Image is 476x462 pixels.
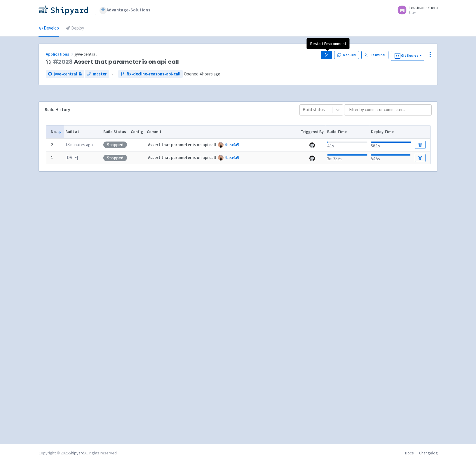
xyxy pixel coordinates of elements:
[369,125,413,138] th: Deploy Time
[129,125,145,138] th: Config
[39,5,88,15] img: Shipyard logo
[66,20,84,37] a: Deploy
[415,141,425,149] a: Build Details
[224,142,239,147] a: 4cea4a9
[102,125,129,138] th: Build Status
[93,71,107,77] span: master
[54,71,77,77] span: jyve-central
[199,71,220,77] time: 4 hours ago
[65,155,78,160] time: [DATE]
[39,20,59,37] a: Develop
[321,51,332,59] button: Play
[118,70,183,78] a: fix-decline-reasons-api-call
[53,58,73,66] a: #2028
[126,71,180,77] span: fix-decline-reasons-api-call
[394,5,438,15] a: festinamaxhera User
[64,125,102,138] th: Built at
[327,140,367,149] div: 4.1s
[391,51,424,61] button: Git Source
[53,58,179,65] span: Assert that parameter is on api call
[344,104,432,115] input: Filter by commit or committer...
[103,155,127,161] div: Stopped
[419,450,438,456] a: Changelog
[325,125,369,138] th: Build Time
[95,5,155,15] a: Advantage-Solutions
[334,51,359,59] button: Rebuild
[148,155,216,160] strong: Assert that parameter is on api call
[371,153,411,162] div: 54.5s
[409,5,438,10] span: festinamaxhera
[405,450,414,456] a: Docs
[51,142,53,147] b: 2
[111,71,116,77] span: ←
[148,142,216,147] strong: Assert that parameter is on api call
[299,125,325,138] th: Triggered By
[415,154,425,162] a: Build Details
[224,155,239,160] a: 4cea4a9
[327,153,367,162] div: 3m 38.6s
[51,155,53,160] b: 1
[361,51,388,59] a: Terminal
[103,142,127,148] div: Stopped
[184,71,220,77] span: Opened
[145,125,299,138] th: Commit
[69,450,84,456] a: Shipyard
[45,106,290,113] div: Build History
[85,70,109,78] a: master
[409,11,438,15] small: User
[46,51,75,57] a: Applications
[51,129,62,135] button: No.
[371,140,411,149] div: 56.1s
[65,142,93,147] time: 18 minutes ago
[39,450,118,456] div: Copyright © 2025 All rights reserved.
[46,70,84,78] a: jyve-central
[75,51,97,57] span: jyve-central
